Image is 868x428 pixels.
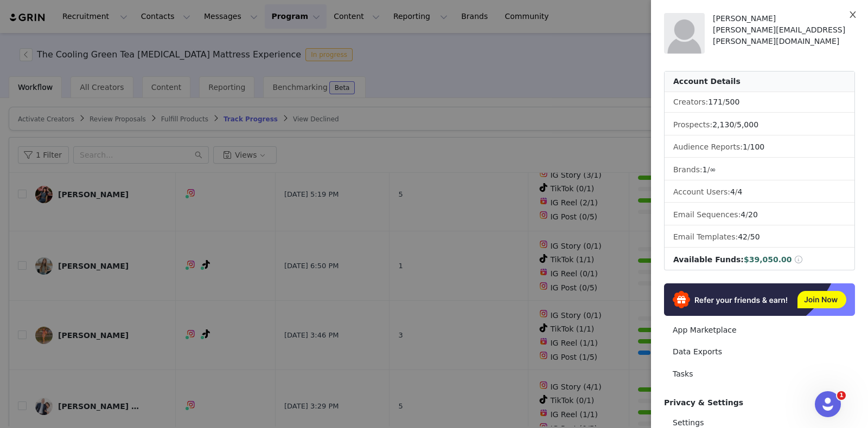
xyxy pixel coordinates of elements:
[708,98,739,106] span: /
[743,142,748,151] span: 1
[665,92,854,113] li: Creators:
[664,320,855,340] a: App Marketplace
[737,120,758,129] span: 5,000
[664,398,743,407] span: Privacy & Settings
[713,24,855,47] div: [PERSON_NAME][EMAIL_ADDRESS][PERSON_NAME][DOMAIN_NAME]
[665,115,854,135] li: Prospects:
[730,187,735,196] span: 4
[738,232,748,241] span: 42
[673,255,744,264] span: Available Funds:
[708,98,723,106] span: 171
[750,142,765,151] span: 100
[744,255,792,264] span: $39,050.00
[725,98,740,106] span: 500
[748,210,758,219] span: 20
[665,137,854,158] li: Audience Reports: /
[738,187,743,196] span: 4
[712,120,734,129] span: 2,130
[664,13,705,54] img: placeholder-profile.jpg
[703,165,716,174] span: /
[665,160,854,180] li: Brands:
[665,205,854,225] li: Email Sequences:
[665,227,854,248] li: Email Templates:
[741,210,757,219] span: /
[710,165,716,174] span: ∞
[665,72,854,92] div: Account Details
[815,391,841,417] iframe: Intercom live chat
[712,120,758,129] span: /
[664,342,855,362] a: Data Exports
[664,283,855,316] img: Refer & Earn
[713,13,855,24] div: [PERSON_NAME]
[837,391,846,400] span: 1
[738,232,759,241] span: /
[848,10,857,19] i: icon: close
[703,165,707,174] span: 1
[730,187,743,196] span: /
[750,232,760,241] span: 50
[665,182,854,203] li: Account Users:
[664,364,855,384] a: Tasks
[741,210,745,219] span: 4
